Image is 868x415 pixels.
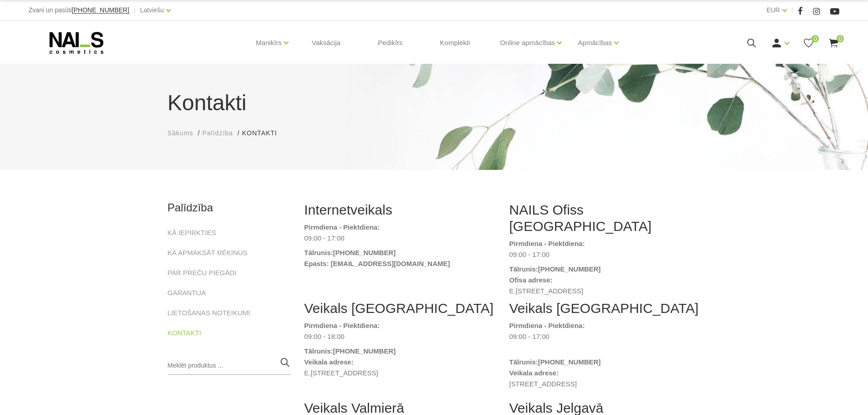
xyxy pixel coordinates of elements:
dd: 09:00 - 18:00 [304,331,496,342]
a: Online apmācības [500,25,555,61]
strong: Tālrunis: [304,347,333,355]
span: | [791,5,793,16]
h2: Palīdzība [168,202,291,214]
li: Kontakti [242,128,286,138]
a: [PHONE_NUMBER] [72,7,129,14]
strong: Pirmdiena - Piektdiena: [304,223,380,231]
span: [PHONE_NUMBER] [72,6,129,14]
a: KĀ IEPIRKTIES [168,227,216,238]
strong: Veikala adrese: [304,358,354,366]
strong: Veikala adrese: [509,369,559,377]
a: [PHONE_NUMBER] [538,357,601,368]
dd: 09:00 - 17:00 [509,249,701,260]
a: KONTAKTI [168,328,201,338]
a: [PHONE_NUMBER] [333,346,396,357]
h2: Veikals [GEOGRAPHIC_DATA] [509,300,701,317]
strong: Tālrunis: [509,265,538,273]
a: Manikīrs [256,25,282,61]
a: Apmācības [578,25,612,61]
span: Sākums [168,129,194,137]
span: 0 [812,35,819,42]
a: 0 [828,37,839,49]
strong: Pirmdiena - Piektdiena: [509,322,585,329]
dd: E.[STREET_ADDRESS] [304,368,496,379]
dd: 09:00 - 17:00 [509,331,701,353]
a: Komplekti [433,21,478,65]
span: | [134,5,136,16]
strong: Epasts: [EMAIL_ADDRESS][DOMAIN_NAME] [304,260,450,267]
a: Pedikīrs [370,21,410,65]
h2: Veikals [GEOGRAPHIC_DATA] [304,300,496,317]
h2: Internetveikals [304,202,496,218]
input: Meklēt produktus ... [168,357,291,375]
a: PAR PREČU PIEGĀDI [168,267,236,278]
span: 0 [837,35,844,42]
a: [PHONE_NUMBER] [333,247,396,258]
dd: [STREET_ADDRESS] [509,379,701,389]
strong: Pirmdiena - Piektdiena: [304,322,380,329]
a: Latviešu [140,5,164,15]
a: Palīdzība [202,128,233,138]
a: GARANTIJA [168,287,206,298]
strong: Tālrunis [304,249,331,256]
a: Vaksācija [304,21,348,65]
a: LIETOŠANAS NOTEIKUMI [168,307,250,318]
strong: Tālrunis: [509,358,538,366]
a: Sākums [168,128,194,138]
a: KĀ APMAKSĀT RĒĶINUS [168,247,248,258]
strong: : [331,249,333,256]
dd: 09:00 - 17:00 [304,233,496,244]
a: [PHONE_NUMBER] [538,264,601,275]
strong: Ofisa adrese: [509,276,553,284]
span: Palīdzība [202,129,233,137]
h1: Kontakti [168,87,701,119]
dd: E.[STREET_ADDRESS] [509,286,701,297]
div: Zvani un pasūti [29,5,129,16]
a: 0 [803,37,814,49]
h2: NAILS Ofiss [GEOGRAPHIC_DATA] [509,202,701,235]
strong: Pirmdiena - Piektdiena: [509,240,585,247]
a: EUR [766,5,780,15]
